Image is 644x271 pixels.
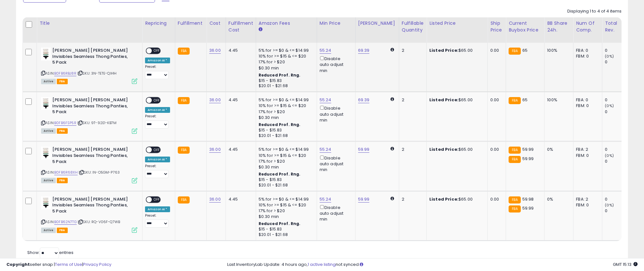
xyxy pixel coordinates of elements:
[320,146,331,153] a: 55.24
[429,20,485,27] div: Listed Price
[576,103,597,109] div: FBM: 0
[228,97,251,103] div: 4.45
[259,59,312,65] div: 17% for > $20
[509,205,520,212] small: FBA
[209,146,221,153] a: 36.00
[259,78,312,84] div: $15 - $15.83
[576,196,597,202] div: FBA: 2
[522,97,528,103] span: 65
[605,203,614,208] small: (0%)
[178,48,190,55] small: FBA
[52,147,130,166] b: [PERSON_NAME] [PERSON_NAME] Invisibles Seamless Thong Panties, 5 Pack
[605,147,631,152] div: 0
[358,196,370,203] a: 59.99
[178,20,204,27] div: Fulfillment
[228,147,251,152] div: 4.45
[77,120,116,125] span: | SKU: 9T-92E1-KB7M
[402,147,422,152] div: 2
[41,196,137,232] div: ASIN:
[57,228,68,233] span: FBA
[152,98,162,103] span: OFF
[145,114,170,129] div: Preset:
[6,261,30,267] strong: Copyright
[228,20,253,33] div: Fulfillment Cost
[605,196,631,202] div: 0
[547,20,571,33] div: BB Share 24h.
[27,249,73,256] span: Show: entries
[490,20,503,33] div: Ship Price
[605,153,614,158] small: (0%)
[57,128,68,134] span: FBA
[83,261,111,267] a: Privacy Policy
[145,107,170,113] div: Amazon AI *
[576,48,597,53] div: FBA: 0
[145,58,170,63] div: Amazon AI *
[259,177,312,183] div: $15 - $15.83
[605,48,631,53] div: 0
[54,170,78,175] a: B0FB6R68XH
[209,20,223,27] div: Cost
[576,147,597,152] div: FBA: 2
[52,48,130,67] b: [PERSON_NAME] [PERSON_NAME] Invisibles Seamless Thong Panties, 5 Pack
[259,48,312,53] div: 5% for >= $0 & <= $14.99
[509,156,520,163] small: FBA
[576,20,599,33] div: Num of Comp.
[145,164,170,178] div: Preset:
[259,109,312,115] div: 17% for > $20
[259,221,301,226] b: Reduced Prof. Rng.
[145,65,170,79] div: Preset:
[547,196,568,202] div: 0%
[605,208,631,214] div: 0
[259,164,312,170] div: $0.30 min
[320,196,331,203] a: 55.24
[259,208,312,214] div: 17% for > $20
[576,153,597,158] div: FBM: 0
[576,202,597,208] div: FBM: 0
[402,48,422,53] div: 2
[429,147,483,152] div: $65.00
[490,147,501,152] div: 0.00
[41,147,51,159] img: 21xo4iBXJXL._SL40_.jpg
[259,158,312,164] div: 17% for > $20
[41,79,56,84] span: All listings currently available for purchase on Amazon
[320,47,331,54] a: 55.24
[429,146,459,152] b: Listed Price:
[509,20,542,33] div: Current Buybox Price
[259,227,312,232] div: $15 - $15.83
[429,47,459,53] b: Listed Price:
[308,261,336,267] a: 1 active listing
[259,103,312,109] div: 10% for >= $15 & <= $20
[152,48,162,54] span: OFF
[209,97,221,103] a: 36.00
[509,48,520,55] small: FBA
[77,71,116,76] span: | SKU: 3N-TETE-QX4H
[429,196,459,202] b: Listed Price:
[39,20,140,27] div: Title
[259,65,312,71] div: $0.30 min
[576,53,597,59] div: FBM: 0
[547,48,568,53] div: 100%
[429,97,483,103] div: $65.00
[509,97,520,104] small: FBA
[605,103,614,108] small: (0%)
[605,59,631,65] div: 0
[259,128,312,133] div: $15 - $15.83
[152,147,162,153] span: OFF
[402,196,422,202] div: 2
[402,20,424,33] div: Fulfillable Quantity
[259,72,301,78] b: Reduced Prof. Rng.
[429,97,459,103] b: Listed Price:
[54,120,76,126] a: B0FB6FSP5R
[605,158,631,164] div: 0
[613,261,638,267] span: 2025-10-8 15:13 GMT
[320,97,331,103] a: 55.24
[259,115,312,121] div: $0.30 min
[605,97,631,103] div: 0
[78,219,120,224] span: | SKU: RQ-V06F-Q7WB
[402,97,422,103] div: 2
[52,97,130,117] b: [PERSON_NAME] [PERSON_NAME] Invisibles Seamless Thong Panties, 5 Pack
[259,133,312,139] div: $20.01 - $21.68
[522,156,534,162] span: 59.99
[320,204,350,222] div: Disable auto adjust min
[259,196,312,202] div: 5% for >= $0 & <= $14.99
